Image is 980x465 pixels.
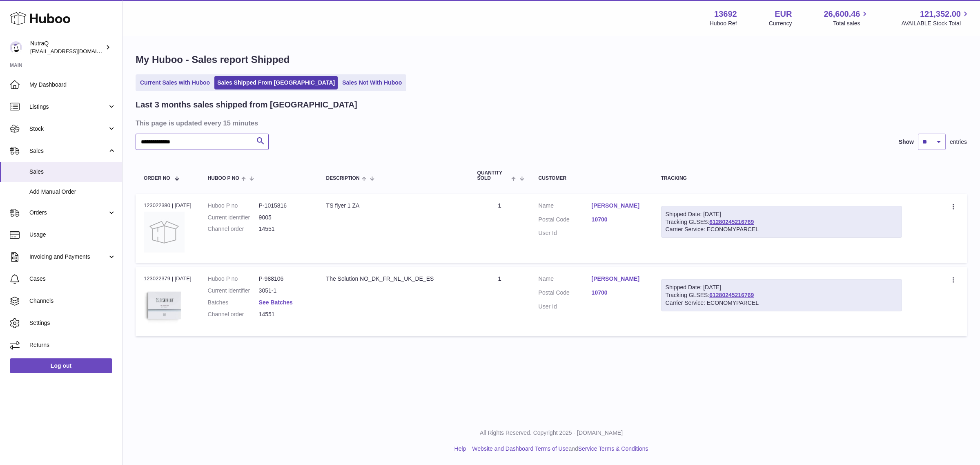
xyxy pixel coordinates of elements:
a: [PERSON_NAME] [592,202,645,210]
span: Invoicing and Payments [29,253,107,261]
h3: This page is updated every 15 minutes [136,118,965,127]
div: Carrier Service: ECONOMYPARCEL [666,299,898,307]
dd: 9005 [259,214,310,221]
dt: User Id [539,229,592,237]
dd: P-1015816 [259,202,310,210]
span: Stock [29,125,107,133]
td: 1 [469,194,530,263]
a: [PERSON_NAME] [592,275,645,283]
dt: Current identifier [208,214,259,221]
a: Sales Shipped From [GEOGRAPHIC_DATA] [214,76,338,89]
dt: Name [539,202,592,212]
dd: P-988106 [259,275,310,283]
dt: User Id [539,303,592,311]
div: Carrier Service: ECONOMYPARCEL [666,226,898,233]
dt: Batches [208,299,259,306]
a: Log out [10,358,112,373]
li: and [469,445,648,453]
dd: 14551 [259,225,310,233]
div: Tracking GLSES: [661,206,902,238]
td: 1 [469,267,530,336]
div: 123022379 | [DATE] [144,275,192,282]
span: Huboo P no [208,176,239,181]
div: TS flyer 1 ZA [326,202,461,210]
strong: EUR [775,9,792,20]
span: Orders [29,209,107,217]
dt: Channel order [208,311,259,318]
h1: My Huboo - Sales report Shipped [136,53,967,66]
span: My Dashboard [29,81,116,89]
a: 10700 [592,216,645,224]
dt: Huboo P no [208,275,259,283]
p: All Rights Reserved. Copyright 2025 - [DOMAIN_NAME] [129,429,973,437]
dt: Postal Code [539,289,592,299]
span: Description [326,176,360,181]
span: Order No [144,176,170,181]
a: See Batches [259,299,293,306]
a: Current Sales with Huboo [137,76,213,89]
span: AVAILABLE Stock Total [901,20,970,27]
span: Listings [29,103,107,111]
span: Usage [29,231,116,239]
a: Sales Not With Huboo [339,76,405,89]
a: Website and Dashboard Terms of Use [472,445,568,452]
div: Customer [539,176,645,181]
a: 61280245216769 [709,219,754,225]
span: Channels [29,297,116,305]
span: Sales [29,168,116,176]
div: 123022380 | [DATE] [144,202,192,209]
h2: Last 3 months sales shipped from [GEOGRAPHIC_DATA] [136,99,357,110]
dt: Current identifier [208,287,259,295]
dt: Name [539,275,592,285]
img: 136921728478892.jpg [144,285,185,326]
div: Tracking GLSES: [661,279,902,311]
span: Sales [29,147,107,155]
div: Shipped Date: [DATE] [666,210,898,218]
div: NutraQ [30,40,104,55]
dd: 14551 [259,311,310,318]
span: Returns [29,341,116,349]
span: [EMAIL_ADDRESS][DOMAIN_NAME] [30,48,120,54]
a: Help [454,445,466,452]
div: Tracking [661,176,902,181]
label: Show [899,138,914,146]
span: Settings [29,319,116,327]
div: Shipped Date: [DATE] [666,284,898,291]
a: 61280245216769 [709,292,754,298]
dt: Postal Code [539,216,592,226]
span: 26,600.46 [824,9,860,20]
div: The Solution NO_DK_FR_NL_UK_DE_ES [326,275,461,283]
span: Total sales [833,20,869,27]
dt: Channel order [208,225,259,233]
div: Huboo Ref [710,20,737,27]
strong: 13692 [714,9,737,20]
a: Service Terms & Conditions [578,445,648,452]
a: 26,600.46 Total sales [824,9,869,27]
img: internalAdmin-13692@internal.huboo.com [10,41,22,54]
span: 121,352.00 [920,9,961,20]
span: entries [950,138,967,146]
a: 121,352.00 AVAILABLE Stock Total [901,9,970,27]
dt: Huboo P no [208,202,259,210]
span: Quantity Sold [477,170,510,181]
span: Cases [29,275,116,283]
div: Currency [769,20,792,27]
dd: 3051-1 [259,287,310,295]
a: 10700 [592,289,645,297]
span: Add Manual Order [29,188,116,196]
img: no-photo.jpg [144,212,185,253]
